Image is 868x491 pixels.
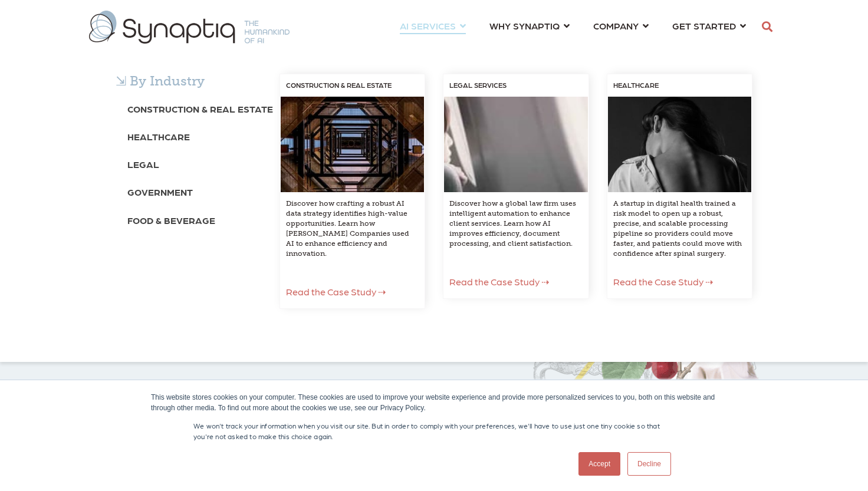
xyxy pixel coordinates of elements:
span: WHY SYNAPTIQ [489,18,560,34]
a: GET STARTED [672,15,746,37]
span: COMPANY [593,18,639,34]
a: AI SERVICES [400,15,466,37]
span: GET STARTED [672,18,736,34]
img: synaptiq logo-1 [89,11,290,44]
span: AI SERVICES [400,18,456,34]
a: COMPANY [593,15,649,37]
a: Decline [627,452,671,476]
nav: menu [388,6,758,48]
div: This website stores cookies on your computer. These cookies are used to improve your website expe... [151,392,717,413]
p: We won't track your information when you visit our site. But in order to comply with your prefere... [193,420,675,441]
a: WHY SYNAPTIQ [489,15,570,37]
a: Accept [578,452,620,476]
